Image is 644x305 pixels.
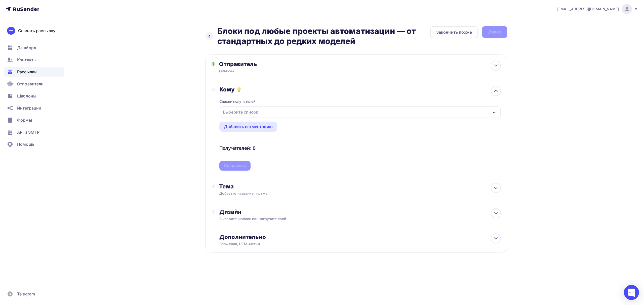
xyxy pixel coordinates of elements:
h4: Получателей: 0 [219,145,256,151]
span: Помощь [17,141,34,147]
div: Кому [219,86,501,93]
span: Дашборд [17,45,36,51]
div: Выберите шаблон или загрузите свой [219,216,473,221]
div: Отправитель [219,61,328,68]
div: Добавьте название письма [219,191,309,196]
span: Контакты [17,57,36,63]
div: Добавить сегментацию [224,124,273,130]
h2: Блоки под любые проекты автоматизации — от стандартных до редких моделей [217,26,430,46]
div: Закончить позже [436,29,472,35]
div: Списки получателей [219,99,256,104]
span: Telegram [17,291,35,297]
a: Рассылки [4,67,64,77]
a: Отправители [4,79,64,89]
div: Создать рассылку [18,28,55,34]
div: Дополнительно [219,233,501,240]
button: Выберите список [219,106,501,118]
span: Рассылки [17,69,37,75]
a: [EMAIL_ADDRESS][DOMAIN_NAME] [557,4,638,14]
span: Интеграции [17,105,41,111]
div: Дизайн [219,208,501,215]
span: API и SMTP [17,129,39,135]
a: Формы [4,115,64,125]
span: Отправители [17,81,44,87]
span: [EMAIL_ADDRESS][DOMAIN_NAME] [557,7,619,12]
div: Тема [219,183,318,190]
a: Дашборд [4,43,64,53]
a: Шаблоны [4,91,64,101]
a: Контакты [4,55,64,65]
div: Выберите список [221,108,260,117]
div: Олниса+ [219,69,317,74]
span: Формы [17,117,32,123]
div: Вложения, UTM–метки [219,241,473,246]
span: Шаблоны [17,93,36,99]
